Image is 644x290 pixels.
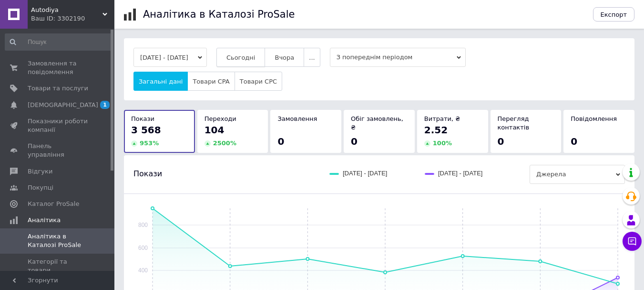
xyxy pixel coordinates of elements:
[140,140,159,147] span: 953 %
[623,232,642,251] button: Чат з покупцем
[498,136,504,147] span: 0
[133,72,188,91] button: Загальні дані
[28,117,88,134] span: Показники роботи компанії
[133,48,207,67] button: [DATE] - [DATE]
[193,78,229,85] span: Товари CPA
[213,140,236,147] span: 2500 %
[131,115,154,122] span: Покази
[265,48,304,67] button: Вчора
[216,48,266,67] button: Сьогодні
[304,48,320,67] button: ...
[204,115,236,122] span: Переходи
[5,33,112,51] input: Пошук
[28,232,88,249] span: Аналітика в Каталозі ProSale
[187,72,235,91] button: Товари CPA
[204,124,225,136] span: 104
[100,101,110,109] span: 1
[433,140,452,147] span: 100 %
[28,200,79,208] span: Каталог ProSale
[240,78,277,85] span: Товари CPC
[424,115,460,122] span: Витрати, ₴
[31,6,102,14] span: Autodiya
[138,267,148,274] text: 400
[277,115,317,122] span: Замовлення
[235,72,282,91] button: Товари CPC
[571,136,577,147] span: 0
[28,142,88,159] span: Панель управління
[593,7,635,21] button: Експорт
[571,115,617,122] span: Повідомлення
[530,165,625,184] span: Джерела
[424,124,448,136] span: 2.52
[28,167,52,176] span: Відгуки
[28,258,88,275] span: Категорії та товари
[31,14,114,23] div: Ваш ID: 3302190
[28,59,88,76] span: Замовлення та повідомлення
[28,84,88,93] span: Товари та послуги
[28,183,53,192] span: Покупці
[277,136,284,147] span: 0
[138,222,148,228] text: 800
[351,115,403,131] span: Обіг замовлень, ₴
[131,124,161,136] span: 3 568
[275,54,294,61] span: Вчора
[330,48,466,67] span: З попереднім періодом
[28,216,61,225] span: Аналітика
[138,245,148,251] text: 600
[139,78,183,85] span: Загальні дані
[601,11,627,18] span: Експорт
[309,54,315,61] span: ...
[28,101,98,109] span: [DEMOGRAPHIC_DATA]
[133,169,162,179] span: Покази
[351,136,358,147] span: 0
[498,115,530,131] span: Перегляд контактів
[143,9,295,20] h1: Аналітика в Каталозі ProSale
[226,54,256,61] span: Сьогодні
